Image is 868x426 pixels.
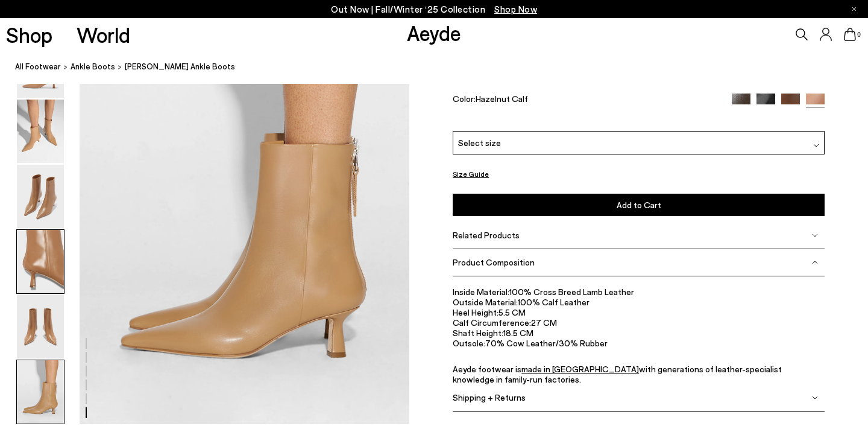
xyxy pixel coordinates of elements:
a: Shop [6,24,52,45]
img: Rowan Chiseled Ankle Boots - Image 6 [17,360,64,424]
span: Related Products [453,230,520,240]
a: World [77,24,130,45]
a: made in [GEOGRAPHIC_DATA] [521,364,639,374]
li: 100% Cross Breed Lamb Leather [453,287,825,297]
img: Rowan Chiseled Ankle Boots - Image 4 [17,230,64,293]
span: 0 [856,31,862,38]
img: svg%3E [812,259,818,265]
button: Size Guide [453,167,489,182]
img: Rowan Chiseled Ankle Boots - Image 5 [17,295,64,358]
nav: breadcrumb [15,51,868,84]
span: ankle boots [71,62,115,71]
span: Shaft Height: [453,328,503,338]
span: Outsole: [453,338,485,348]
li: 27 CM [453,317,825,328]
span: Navigate to /collections/new-in [494,4,537,14]
button: Add to Cart [453,194,825,216]
span: Select size [458,136,501,149]
img: svg%3E [813,142,819,148]
span: Calf Circumference: [453,317,531,328]
span: Outside Material: [453,297,518,307]
img: svg%3E [812,232,818,238]
li: 18.5 CM [453,328,825,338]
span: Product Composition [453,257,535,267]
span: Heel Height: [453,307,498,317]
span: Add to Cart [617,200,661,210]
img: Rowan Chiseled Ankle Boots - Image 3 [17,165,64,228]
span: Shipping + Returns [453,392,526,402]
p: Aeyde footwear is with generations of leather-specialist knowledge in family-run factories. [453,364,825,384]
li: 5.5 CM [453,307,825,317]
li: 70% Cow Leather/30% Rubber [453,338,825,348]
li: 100% Calf Leather [453,297,825,307]
a: 0 [844,28,856,41]
img: svg%3E [812,395,818,401]
span: Hazelnut Calf [476,93,528,103]
p: Out Now | Fall/Winter ‘25 Collection [331,2,537,17]
span: Inside Material: [453,287,509,297]
a: Aeyde [407,20,461,45]
a: All Footwear [15,60,61,73]
div: Color: [453,93,720,107]
span: [PERSON_NAME] Ankle Boots [125,60,235,73]
a: ankle boots [71,60,115,73]
img: Rowan Chiseled Ankle Boots - Image 2 [17,100,64,163]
